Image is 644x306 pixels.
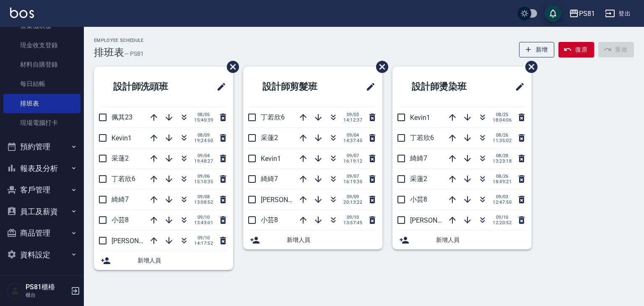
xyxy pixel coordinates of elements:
h2: 設計師燙染班 [399,72,494,102]
span: 14:12:37 [343,117,362,123]
span: 09/07 [343,153,362,158]
span: 12:47:50 [493,200,512,205]
span: 08/26 [493,174,512,179]
span: 09/07 [343,174,362,179]
span: 08/26 [493,132,512,138]
button: 新增 [519,42,555,57]
span: 08/05 [194,112,213,117]
div: PS81 [579,8,595,19]
span: 20:13:22 [343,200,362,205]
h2: 設計師剪髮班 [250,72,345,102]
span: [PERSON_NAME]3 [112,237,166,245]
span: 16:19:12 [343,158,362,164]
button: 復原 [558,42,594,57]
span: 小芸8 [410,195,427,203]
a: 每日結帳 [3,74,80,93]
span: 綺綺7 [410,154,427,162]
span: 新增人員 [436,236,525,244]
img: Logo [10,8,34,18]
span: 09/03 [493,194,512,200]
button: 資料設定 [3,244,80,266]
span: 綺綺7 [261,175,278,183]
h2: 設計師洗頭班 [101,72,196,102]
span: 09/03 [343,112,362,117]
span: 19:48:27 [194,158,213,164]
span: 13:57:45 [343,220,362,226]
span: 修改班表的標題 [510,77,525,97]
span: 采蓮2 [112,154,129,162]
span: 小芸8 [261,216,278,224]
span: 新增人員 [138,256,226,265]
div: 新增人員 [94,251,233,270]
button: PS81 [566,5,598,22]
span: 08/09 [194,132,213,138]
span: 09/06 [194,174,213,179]
span: 09/10 [343,215,362,220]
span: 18:04:06 [493,117,512,123]
span: 12:20:52 [493,220,512,226]
span: 09/10 [194,235,213,241]
span: 11:35:02 [493,138,512,143]
h2: Employee Schedule [94,38,144,43]
span: 13:23:18 [493,158,512,164]
span: 14:17:52 [194,241,213,246]
span: Kevin1 [261,155,281,163]
button: save [545,5,561,22]
span: 采蓮2 [410,175,427,183]
span: 09/08 [194,194,213,200]
span: [PERSON_NAME]3 [410,216,464,224]
button: 客戶管理 [3,179,80,201]
span: 新增人員 [287,236,376,244]
span: 16:19:35 [343,179,362,184]
a: 排班表 [3,94,80,113]
span: Kevin1 [410,114,430,122]
img: Person [7,283,23,299]
span: 刪除班表 [370,54,390,79]
span: 15:10:35 [194,179,213,184]
a: 材料自購登錄 [3,55,80,74]
span: 09/04 [343,132,362,138]
button: 預約管理 [3,136,80,158]
h6: — PS81 [124,49,144,58]
span: 修改班表的標題 [361,77,376,97]
span: 13:08:52 [194,200,213,205]
span: 18:49:21 [493,179,512,184]
span: 綺綺7 [112,195,129,203]
span: 修改班表的標題 [211,77,226,97]
span: 09/09 [343,194,362,200]
div: 新增人員 [392,231,532,249]
h5: PS81櫃檯 [26,283,68,291]
span: 08/25 [493,112,512,117]
span: 刪除班表 [519,54,539,79]
span: 14:37:45 [343,138,362,143]
button: 報表及分析 [3,158,80,179]
span: 丁若欣6 [261,113,285,121]
p: 櫃台 [26,291,68,299]
button: 員工及薪資 [3,201,80,223]
div: 新增人員 [243,231,382,249]
button: 商品管理 [3,222,80,244]
span: 13:43:01 [194,220,213,226]
span: 09/04 [194,153,213,158]
a: 現場電腦打卡 [3,113,80,132]
span: 19:24:50 [194,138,213,143]
span: 09/10 [194,215,213,220]
span: 刪除班表 [221,54,240,79]
span: 采蓮2 [261,134,278,142]
span: 小芸8 [112,216,129,224]
span: 15:40:39 [194,117,213,123]
h3: 排班表 [94,47,124,58]
span: 09/10 [493,215,512,220]
button: 登出 [602,6,634,21]
span: 丁若欣6 [112,175,135,183]
span: 丁若欣6 [410,134,434,142]
span: 08/28 [493,153,512,158]
span: 佩其23 [112,113,132,121]
span: Kevin1 [112,134,132,142]
span: [PERSON_NAME]3 [261,196,315,204]
a: 現金收支登錄 [3,36,80,55]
